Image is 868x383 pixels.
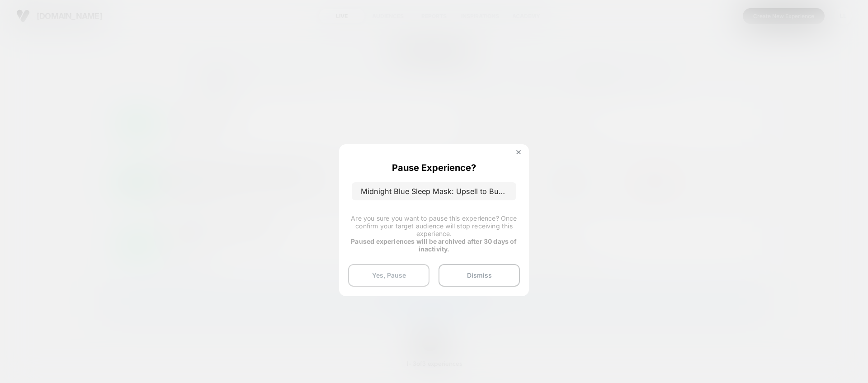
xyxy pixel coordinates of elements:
p: Midnight Blue Sleep Mask: Upsell to Bundles [352,182,516,200]
button: Dismiss [439,264,520,287]
strong: Paused experiences will be archived after 30 days of inactivity. [351,237,517,253]
span: Are you sure you want to pause this experience? Once confirm your target audience will stop recei... [351,214,517,237]
img: close [516,150,521,155]
button: Yes, Pause [348,264,429,287]
p: Pause Experience? [392,162,476,173]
